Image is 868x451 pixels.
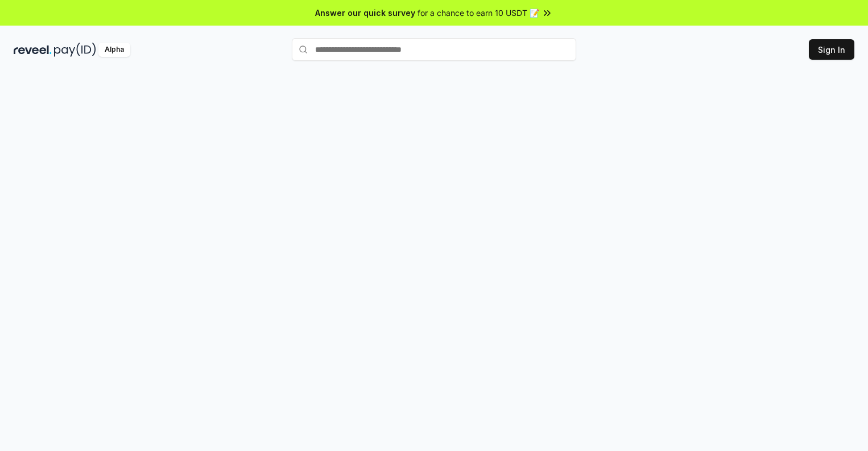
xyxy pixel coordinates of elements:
[98,43,130,57] div: Alpha
[54,43,96,57] img: pay_id
[809,39,854,60] button: Sign In
[14,43,52,57] img: reveel_dark
[315,7,415,19] span: Answer our quick survey
[418,7,539,19] span: for a chance to earn 10 USDT 📝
